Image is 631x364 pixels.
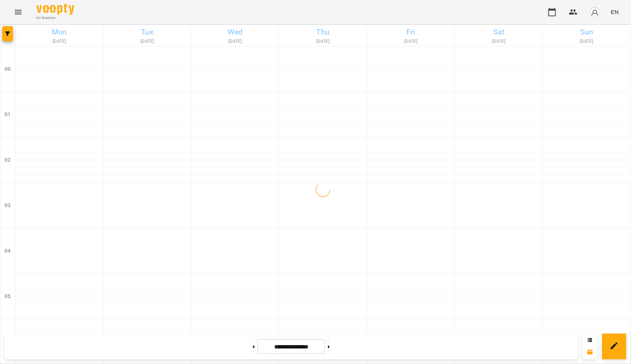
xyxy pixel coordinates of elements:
button: EN [608,5,622,19]
h6: 00 [5,65,11,73]
h6: Fri [369,26,454,38]
h6: 04 [5,247,11,255]
h6: Mon [17,26,102,38]
h6: [DATE] [105,38,190,45]
h6: Sat [456,26,542,38]
img: Voopty Logo [36,4,74,15]
h6: 05 [5,292,11,301]
h6: [DATE] [280,38,365,45]
h6: [DATE] [369,38,454,45]
h6: 03 [5,202,11,210]
h6: [DATE] [456,38,542,45]
h6: Sun [544,26,629,38]
h6: Thu [280,26,365,38]
img: avatar_s.png [590,7,600,17]
h6: 01 [5,111,11,119]
h6: [DATE] [192,38,278,45]
h6: 02 [5,156,11,164]
button: Menu [9,3,27,21]
h6: Tue [105,26,190,38]
span: For Business [36,16,74,20]
h6: [DATE] [17,38,102,45]
h6: [DATE] [544,38,629,45]
h6: Wed [192,26,278,38]
span: EN [611,8,619,16]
